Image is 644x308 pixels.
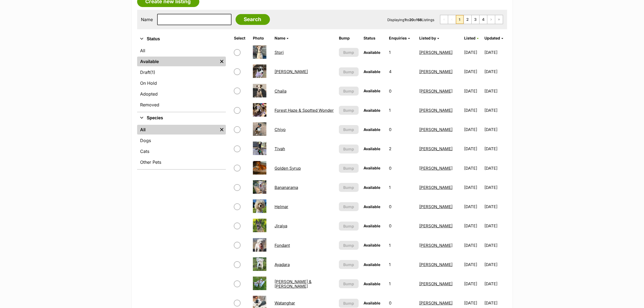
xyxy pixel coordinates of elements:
[344,50,354,55] span: Bump
[464,36,475,40] span: Listed
[484,159,506,178] td: [DATE]
[339,67,359,76] button: Bump
[275,185,298,190] a: Bananarama
[364,127,380,132] span: Available
[275,36,288,40] a: Name
[339,164,359,173] button: Bump
[462,274,484,293] td: [DATE]
[137,136,226,145] a: Dogs
[419,262,453,267] a: [PERSON_NAME]
[141,17,153,22] label: Name
[339,87,359,96] button: Bump
[419,127,453,132] a: [PERSON_NAME]
[484,43,506,62] td: [DATE]
[387,217,417,235] td: 0
[484,178,506,197] td: [DATE]
[137,124,226,169] div: Species
[137,45,226,112] div: Status
[462,62,484,81] td: [DATE]
[150,69,156,76] span: (1)
[484,197,506,216] td: [DATE]
[344,146,354,152] span: Bump
[387,159,417,178] td: 0
[339,241,359,250] button: Bump
[405,18,406,22] strong: 1
[462,101,484,120] td: [DATE]
[387,101,417,120] td: 1
[339,183,359,192] button: Bump
[387,139,417,158] td: 2
[440,15,448,24] span: First page
[409,18,414,22] strong: 20
[275,127,286,132] a: Chiyo
[419,50,453,55] a: [PERSON_NAME]
[275,166,301,171] a: Golden Syrup
[275,262,290,267] a: Ayadara
[448,15,456,24] span: Previous page
[480,15,487,24] a: Page 4
[344,300,354,306] span: Bump
[275,204,288,209] a: Helmar
[344,281,354,287] span: Bump
[364,204,380,209] span: Available
[419,204,453,209] a: [PERSON_NAME]
[419,243,453,248] a: [PERSON_NAME]
[137,146,226,156] a: Cats
[339,106,359,115] button: Bump
[462,139,484,158] td: [DATE]
[344,69,354,75] span: Bump
[387,43,417,62] td: 1
[484,101,506,120] td: [DATE]
[387,255,417,274] td: 1
[364,108,380,113] span: Available
[387,197,417,216] td: 0
[137,46,226,55] a: All
[419,146,453,151] a: [PERSON_NAME]
[137,67,226,77] a: Draft
[364,146,380,151] span: Available
[361,34,386,42] th: Status
[339,299,359,308] button: Bump
[419,185,453,190] a: [PERSON_NAME]
[419,281,453,286] a: [PERSON_NAME]
[137,125,218,135] a: All
[484,62,506,81] td: [DATE]
[419,300,453,306] a: [PERSON_NAME]
[344,204,354,209] span: Bump
[339,279,359,288] button: Bump
[419,69,453,74] a: [PERSON_NAME]
[484,120,506,139] td: [DATE]
[440,15,503,24] nav: Pagination
[484,274,506,293] td: [DATE]
[364,301,380,305] span: Available
[388,18,435,22] span: Displaying to of Listings
[419,36,439,40] a: Listed by
[387,274,417,293] td: 1
[462,120,484,139] td: [DATE]
[275,69,308,74] a: [PERSON_NAME]
[344,165,354,171] span: Bump
[339,145,359,153] button: Bump
[218,57,226,66] a: Remove filter
[419,108,453,113] a: [PERSON_NAME]
[137,157,226,167] a: Other Pets
[137,114,226,122] button: Species
[344,223,354,229] span: Bump
[419,166,453,171] a: [PERSON_NAME]
[364,281,380,286] span: Available
[275,223,287,228] a: Jiraiya
[344,127,354,132] span: Bump
[484,255,506,274] td: [DATE]
[464,15,471,24] a: Page 2
[137,100,226,110] a: Removed
[419,223,453,228] a: [PERSON_NAME]
[419,89,453,94] a: [PERSON_NAME]
[344,107,354,113] span: Bump
[275,89,286,94] a: Chaila
[462,178,484,197] td: [DATE]
[462,255,484,274] td: [DATE]
[364,224,380,228] span: Available
[275,243,290,248] a: Fondant
[387,236,417,255] td: 1
[487,15,495,24] a: Next page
